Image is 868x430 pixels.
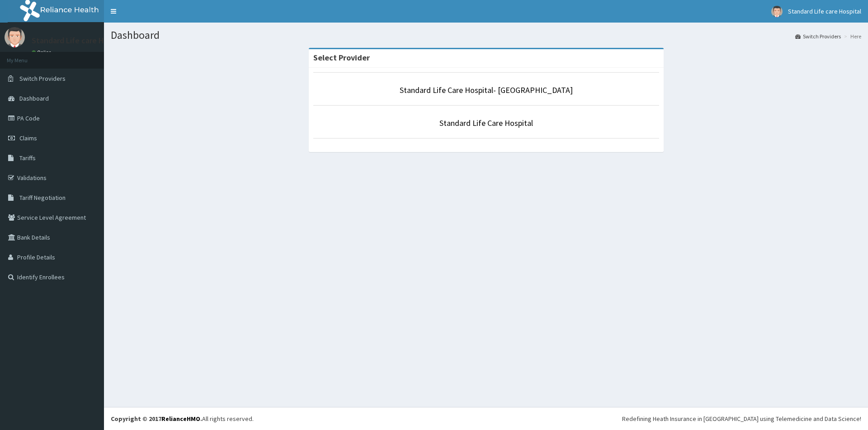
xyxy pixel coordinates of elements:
[313,52,370,63] strong: Select Provider
[400,85,573,95] a: Standard Life Care Hospital- [GEOGRAPHIC_DATA]
[771,6,783,17] img: User Image
[19,94,49,102] span: Dashboard
[111,415,202,423] strong: Copyright © 2017 .
[104,407,868,430] footer: All rights reserved.
[622,414,861,423] div: Redefining Heath Insurance in [GEOGRAPHIC_DATA] using Telemedicine and Data Science!
[19,194,66,202] span: Tariff Negotiation
[161,415,200,423] a: RelianceHMO
[32,37,128,45] p: Standard Life care Hospital
[32,49,53,55] a: Online
[439,118,533,128] a: Standard Life Care Hospital
[19,154,36,162] span: Tariffs
[788,7,861,15] span: Standard Life care Hospital
[19,134,37,142] span: Claims
[5,27,25,47] img: User Image
[842,32,861,40] li: Here
[111,29,861,41] h1: Dashboard
[795,32,841,40] a: Switch Providers
[19,74,66,83] span: Switch Providers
